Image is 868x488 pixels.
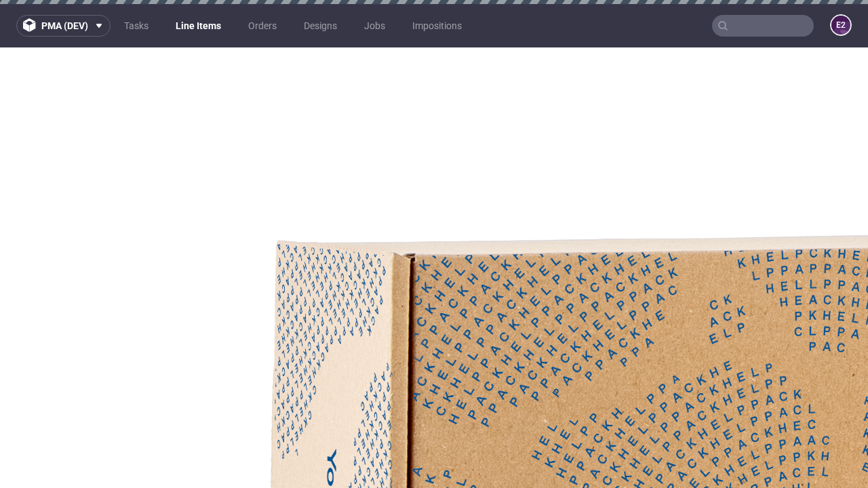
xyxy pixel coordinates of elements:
button: pma (dev) [16,15,111,37]
a: Designs [296,15,345,37]
a: Orders [240,15,285,37]
figcaption: e2 [831,16,850,35]
a: Jobs [356,15,393,37]
a: Impositions [404,15,470,37]
span: pma (dev) [41,21,88,30]
a: Tasks [116,15,157,37]
a: Line Items [167,15,229,37]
